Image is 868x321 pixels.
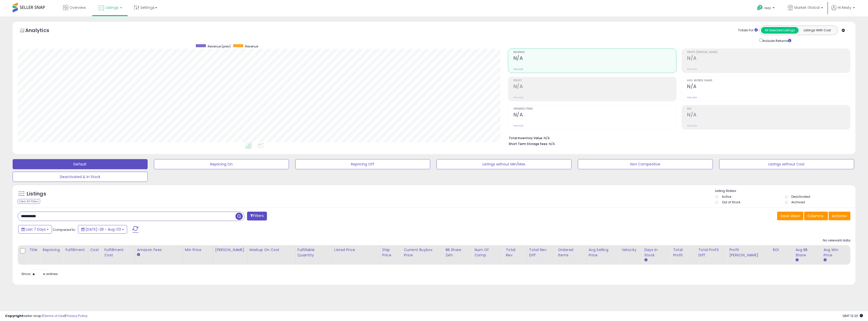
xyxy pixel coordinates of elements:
button: Save View [777,212,803,220]
label: Out of Stock [722,200,740,204]
label: Deactivated [791,194,810,199]
div: Repricing [43,247,61,253]
a: Hi Resty [831,5,855,16]
span: Overview [69,5,86,10]
small: Amazon Fees. [137,253,140,257]
span: Profit [PERSON_NAME] [687,51,850,54]
div: Days In Stock [644,247,669,258]
button: Listings without Min/Max [437,159,572,169]
div: No relevant data [823,238,850,243]
span: N/A [549,141,555,146]
span: Listings [105,5,119,10]
h2: N/A [513,112,676,119]
div: Total Rev. Diff. [529,247,554,258]
button: Repricing On [154,159,289,169]
div: Fulfillable Quantity [297,247,330,258]
small: Prev: N/A [687,124,697,127]
span: Ordered Items [513,108,676,110]
b: Total Inventory Value: [509,136,543,140]
button: Non Competitive [578,159,713,169]
small: Prev: N/A [513,68,523,71]
small: Days In Stock. [644,258,647,262]
span: Columns [807,213,823,218]
div: Profit [PERSON_NAME] [729,247,768,258]
span: Show: entries [21,271,58,276]
span: Revenue (prev) [208,44,231,48]
span: Last 7 Days [26,227,46,232]
div: ROI [773,247,791,253]
h2: N/A [687,84,850,90]
div: Total Profit [673,247,694,258]
th: The percentage added to the cost of goods (COGS) that forms the calculator for Min & Max prices. [247,245,295,265]
div: Listed Price [334,247,378,253]
div: Markup on Cost [250,247,293,253]
span: [DATE]-28 - Aug-03 [86,227,121,232]
button: Listings without Cost [719,159,854,169]
span: Revenue [245,44,258,48]
button: Repricing Off [295,159,430,169]
div: Total Rev. [506,247,525,258]
span: Avg. Buybox Share [687,79,850,82]
a: Help [753,1,780,16]
span: Hi Resty [838,5,851,10]
div: Fulfillment [65,247,86,253]
label: Active [722,194,731,199]
div: Avg Selling Price [589,247,617,258]
p: Listing States: [715,189,855,193]
h2: N/A [513,84,676,90]
small: Prev: N/A [687,68,697,71]
button: [DATE]-28 - Aug-03 [78,225,127,234]
h5: Analytics [25,27,59,35]
div: Avg Win Price [823,247,848,258]
small: Avg BB Share. [795,258,798,262]
li: N/A [509,135,847,141]
span: Revenue [513,51,676,54]
small: Prev: N/A [513,124,523,127]
div: Include Returns [756,38,797,43]
label: Archived [791,200,805,204]
small: Prev: N/A [687,96,697,99]
b: Short Term Storage Fees: [509,142,548,146]
span: Help [764,6,771,10]
div: Clear All Filters [18,199,40,204]
div: Amazon Fees [137,247,181,253]
span: ROI [687,108,850,110]
button: Columns [804,212,828,220]
button: Listings With Cost [798,27,836,34]
h5: Listings [27,190,46,197]
button: All Selected Listings [761,27,799,34]
small: Avg Win Price. [823,258,826,262]
button: Default [13,159,148,169]
div: [PERSON_NAME] [215,247,245,253]
span: Profit [513,79,676,82]
div: Avg BB Share [795,247,819,258]
div: Velocity [621,247,640,253]
div: Current Buybox Price [404,247,441,258]
button: Last 7 Days [18,225,52,234]
div: BB Share 24h. [445,247,470,258]
div: Total Profit Diff. [698,247,725,258]
button: Deactivated & In Stock [13,172,148,182]
h2: N/A [687,112,850,119]
h2: N/A [513,55,676,62]
span: Market Global [794,5,820,10]
div: Ship Price [382,247,400,258]
div: Totals For [738,28,758,33]
button: Actions [829,212,850,220]
div: Title [29,247,38,253]
i: Get Help [757,5,763,11]
div: Num of Comp. [474,247,501,258]
div: Ordered Items [558,247,584,258]
div: Min Price [185,247,211,253]
small: Prev: N/A [513,96,523,99]
div: Fulfillment Cost [104,247,132,258]
button: Filters [247,212,267,220]
div: Cost [90,247,100,253]
h2: N/A [687,55,850,62]
span: Compared to: [53,227,76,232]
